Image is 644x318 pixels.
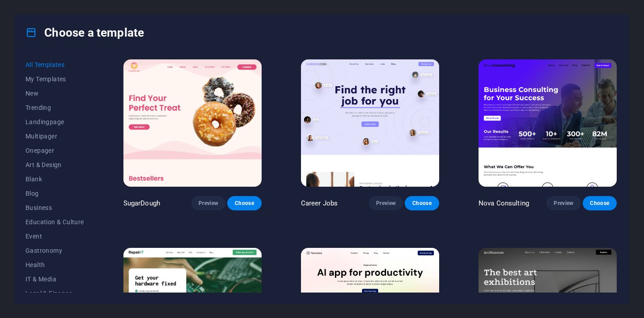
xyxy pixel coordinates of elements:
[25,115,84,129] button: Landingpage
[25,86,84,100] button: New
[123,199,160,208] p: SugarDough
[590,200,610,207] span: Choose
[227,196,261,210] button: Choose
[301,59,439,187] img: Career Jobs
[25,286,84,301] button: Legal & Finance
[25,261,84,268] span: Health
[25,229,84,243] button: Event
[412,200,432,207] span: Choose
[25,218,84,226] span: Education & Culture
[25,276,84,283] span: IT & Media
[25,204,84,211] span: Business
[25,118,84,126] span: Landingpage
[25,258,84,272] button: Health
[25,158,84,172] button: Art & Design
[25,272,84,286] button: IT & Media
[583,196,617,210] button: Choose
[376,200,396,207] span: Preview
[25,72,84,86] button: My Templates
[25,161,84,168] span: Art & Design
[479,199,529,208] p: Nova Consulting
[199,200,218,207] span: Preview
[25,290,84,297] span: Legal & Finance
[123,59,262,187] img: SugarDough
[25,133,84,140] span: Multipager
[25,247,84,254] span: Gastronomy
[25,75,84,83] span: My Templates
[25,90,84,97] span: New
[25,129,84,143] button: Multipager
[25,186,84,201] button: Blog
[25,233,84,240] span: Event
[25,61,84,68] span: All Templates
[25,176,84,183] span: Blank
[554,200,573,207] span: Preview
[369,196,403,210] button: Preview
[25,147,84,154] span: Onepager
[547,196,580,210] button: Preview
[25,243,84,258] button: Gastronomy
[25,100,84,115] button: Trending
[25,143,84,158] button: Onepager
[25,104,84,111] span: Trending
[25,25,144,40] h4: Choose a template
[191,196,225,210] button: Preview
[25,201,84,215] button: Business
[25,58,84,72] button: All Templates
[479,59,617,187] img: Nova Consulting
[301,199,338,208] p: Career Jobs
[25,172,84,186] button: Blank
[25,215,84,229] button: Education & Culture
[405,196,439,210] button: Choose
[25,190,84,197] span: Blog
[234,200,254,207] span: Choose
